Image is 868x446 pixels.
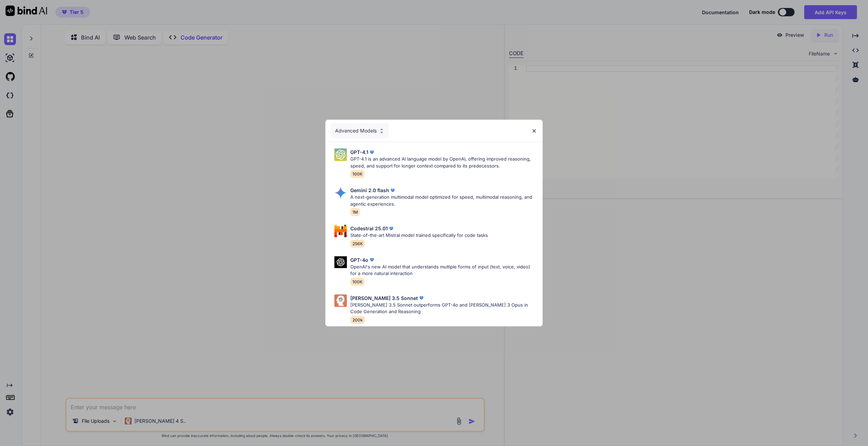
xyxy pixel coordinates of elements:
[334,148,347,161] img: Pick Models
[368,256,375,263] img: premium
[350,208,360,216] span: 1M
[350,225,388,232] p: Codestral 25.01
[368,149,375,156] img: premium
[350,156,537,169] p: GPT-4.1 is an advanced AI language model by OpenAI, offering improved reasoning, speed, and suppo...
[350,256,368,264] p: GPT-4o
[350,187,389,194] p: Gemini 2.0 flash
[418,294,425,301] img: premium
[334,225,347,237] img: Pick Models
[350,264,537,277] p: OpenAI's new AI model that understands multiple forms of input (text, voice, video) for a more na...
[331,123,389,138] div: Advanced Models
[531,128,537,134] img: close
[334,294,347,307] img: Pick Models
[334,187,347,199] img: Pick Models
[388,225,395,232] img: premium
[350,148,368,156] p: GPT-4.1
[350,170,365,178] span: 100K
[350,316,365,324] span: 200k
[350,278,365,286] span: 100K
[350,240,365,248] span: 256K
[389,187,396,194] img: premium
[350,294,418,302] p: [PERSON_NAME] 3.5 Sonnet
[350,302,537,315] p: [PERSON_NAME] 3.5 Sonnet outperforms GPT-4o and [PERSON_NAME] 3 Opus in Code Generation and Reaso...
[379,128,385,134] img: Pick Models
[350,194,537,207] p: A next-generation multimodal model optimized for speed, multimodal reasoning, and agentic experie...
[350,232,488,239] p: State-of-the-art Mistral model trained specifically for code tasks
[334,256,347,268] img: Pick Models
